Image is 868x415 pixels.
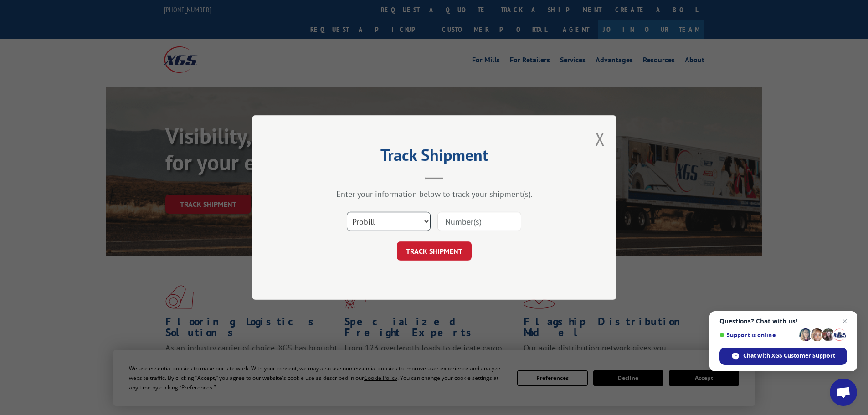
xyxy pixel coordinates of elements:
[298,149,571,166] h2: Track Shipment
[743,352,835,360] span: Chat with XGS Customer Support
[719,332,796,338] span: Support is online
[719,348,847,365] div: Chat with XGS Customer Support
[830,379,857,406] div: Open chat
[437,212,521,231] input: Number(s)
[397,241,472,261] button: TRACK SHIPMENT
[839,316,850,327] span: Close chat
[719,318,847,325] span: Questions? Chat with us!
[298,189,571,199] div: Enter your information below to track your shipment(s).
[595,127,605,151] button: Close modal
